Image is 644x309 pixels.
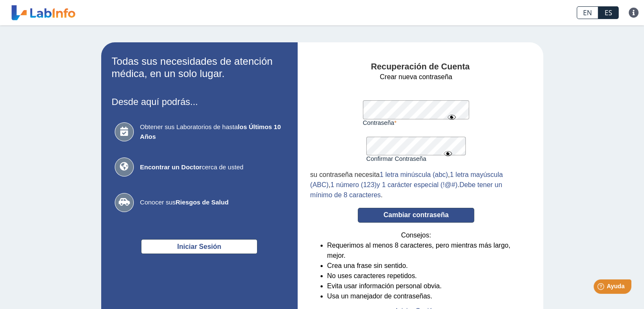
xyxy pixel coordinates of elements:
[327,281,522,291] li: Evita usar información personal obvia.
[310,171,380,178] span: su contraseña necesita
[358,208,474,223] button: Cambiar contraseña
[380,171,448,178] span: 1 letra minúscula (abc)
[327,271,522,281] li: No uses caracteres repetidos.
[140,198,284,207] span: Conocer sus
[140,122,284,141] span: Obtener sus Laboratorios de hasta
[577,6,598,19] a: EN
[363,119,470,126] label: Contraseña
[140,123,281,140] b: los Últimos 10 Años
[176,199,229,206] b: Riesgos de Salud
[376,181,457,188] span: y 1 carácter especial (!@#)
[140,163,202,171] b: Encontrar un Doctor
[140,163,284,172] span: cerca de usted
[327,240,522,261] li: Requerimos al menos 8 caracteres, pero mientras más largo, mejor.
[366,155,466,162] label: Confirmar Contraseña
[327,291,522,301] li: Usa un manejador de contraseñas.
[141,239,257,254] button: Iniciar Sesión
[310,170,522,200] div: , , . .
[112,55,287,80] h2: Todas sus necesidades de atención médica, en un solo lugar.
[310,62,531,72] h4: Recuperación de Cuenta
[327,261,522,271] li: Crea una frase sin sentido.
[380,72,452,82] span: Crear nueva contraseña
[112,97,287,107] h3: Desde aquí podrás...
[569,276,635,300] iframe: Help widget launcher
[401,230,431,240] span: Consejos:
[330,181,376,188] span: 1 número (123)
[598,6,619,19] a: ES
